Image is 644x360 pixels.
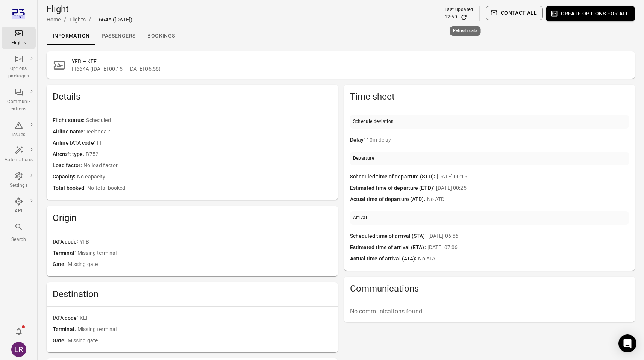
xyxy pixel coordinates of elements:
[53,260,68,269] span: Gate
[486,6,543,20] button: Contact all
[5,65,33,80] div: Options packages
[450,26,481,36] div: Refresh data
[86,150,332,159] span: B752
[89,15,91,24] li: /
[5,98,33,113] div: Communi-cations
[350,255,418,263] span: Actual time of arrival (ATA)
[53,288,332,300] h2: Destination
[350,244,427,252] span: Estimated time of arrival (ETA)
[436,184,629,192] span: [DATE] 00:25
[350,173,437,181] span: Scheduled time of departure (STD)
[47,15,132,24] nav: Breadcrumbs
[546,6,635,21] button: Create options for all
[86,128,332,136] span: Icelandair
[2,118,36,141] a: Issues
[53,337,68,345] span: Gate
[53,238,80,246] span: IATA code
[53,212,332,224] h2: Origin
[11,324,26,339] button: Notifications
[47,17,61,23] a: Home
[367,136,629,144] span: 10m delay
[72,65,629,73] span: FI664A ([DATE] 00:15 – [DATE] 06:56)
[68,337,332,345] span: Missing gate
[428,232,629,241] span: [DATE] 06:56
[350,136,367,144] span: Delay
[445,14,457,21] div: 12:50
[350,184,436,192] span: Estimated time of departure (ETD)
[97,139,332,147] span: FI
[2,169,36,192] a: Settings
[11,342,26,357] div: LR
[47,27,95,45] a: Information
[437,173,629,181] span: [DATE] 00:15
[80,314,332,322] span: KEF
[77,173,332,181] span: No capacity
[350,283,629,295] h2: Communications
[53,128,86,136] span: Airline name
[2,220,36,245] button: Search
[350,91,629,103] h2: Time sheet
[70,17,86,23] a: Flights
[80,238,332,246] span: YFB
[5,236,33,244] div: Search
[141,27,181,45] a: Bookings
[83,162,332,170] span: No load factor
[2,195,36,217] a: API
[2,27,36,49] a: Flights
[618,334,636,352] div: Open Intercom Messenger
[68,260,332,269] span: Missing gate
[350,307,629,316] p: No communications found
[77,249,332,257] span: Missing terminal
[427,244,629,252] span: [DATE] 07:06
[5,207,33,215] div: API
[53,150,86,159] span: Aircraft type
[427,195,629,204] span: No ATD
[53,325,77,334] span: Terminal
[86,116,332,125] span: Scheduled
[47,3,132,15] h1: Flight
[87,184,332,192] span: No total booked
[53,173,77,181] span: Capacity
[77,325,332,334] span: Missing terminal
[53,184,87,192] span: Total booked
[64,15,67,24] li: /
[5,39,33,47] div: Flights
[53,139,97,147] span: Airline IATA code
[445,6,473,14] div: Last updated
[350,195,427,204] span: Actual time of departure (ATD)
[53,314,80,322] span: IATA code
[460,14,468,21] button: Refresh data
[53,91,332,103] h2: Details
[53,116,86,125] span: Flight status
[353,214,367,222] div: Arrival
[2,85,36,115] a: Communi-cations
[2,144,36,166] a: Automations
[47,27,635,45] div: Local navigation
[5,156,33,164] div: Automations
[353,155,374,162] div: Departure
[95,27,141,45] a: Passengers
[5,131,33,139] div: Issues
[353,118,394,126] div: Schedule deviation
[53,162,83,170] span: Load factor
[8,339,29,360] button: Laufey Rut
[418,255,629,263] span: No ATA
[53,249,77,257] span: Terminal
[94,16,132,23] div: FI664A ([DATE])
[72,57,629,65] h2: YFB – KEF
[2,52,36,82] a: Options packages
[350,232,428,241] span: Scheduled time of arrival (STA)
[5,182,33,189] div: Settings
